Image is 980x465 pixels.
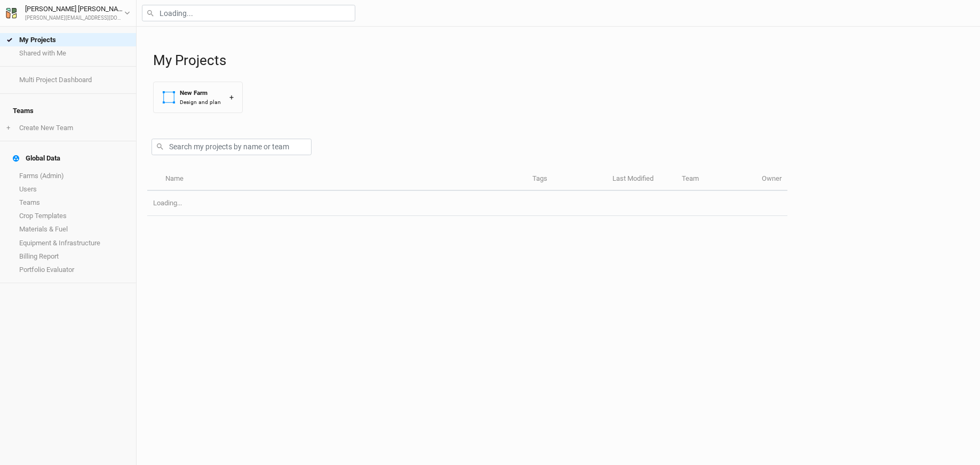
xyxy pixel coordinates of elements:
[25,4,124,14] div: [PERSON_NAME] [PERSON_NAME]
[180,89,221,98] div: New Farm
[152,139,312,155] input: Search my projects by name or team
[229,92,234,103] div: +
[607,168,676,191] th: Last Modified
[25,14,124,22] div: [PERSON_NAME][EMAIL_ADDRESS][DOMAIN_NAME]
[5,3,131,22] button: [PERSON_NAME] [PERSON_NAME][PERSON_NAME][EMAIL_ADDRESS][DOMAIN_NAME]
[147,191,787,216] td: Loading...
[6,100,130,122] h4: Teams
[756,168,787,191] th: Owner
[153,52,969,69] h1: My Projects
[13,154,60,163] div: Global Data
[180,98,221,106] div: Design and plan
[527,168,607,191] th: Tags
[142,5,355,21] input: Loading...
[153,82,243,113] button: New FarmDesign and plan+
[676,168,756,191] th: Team
[159,168,526,191] th: Name
[6,124,10,132] span: +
